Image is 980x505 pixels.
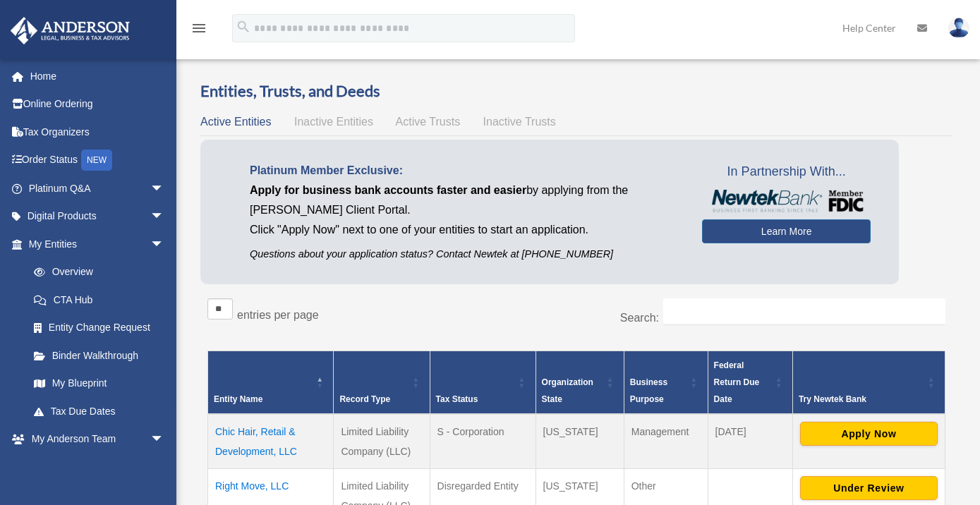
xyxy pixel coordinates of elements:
a: Learn More [702,219,871,243]
img: Anderson Advisors Platinum Portal [6,17,134,44]
th: Business Purpose: Activate to sort [624,351,708,414]
a: Online Ordering [10,90,186,118]
a: Platinum Q&Aarrow_drop_down [10,174,186,202]
span: Federal Return Due Date [714,360,760,404]
div: NEW [81,150,112,171]
img: NewtekBankLogoSM.png [709,190,864,212]
p: Click "Apply Now" next to one of your entities to start an application. [250,220,681,240]
span: arrow_drop_down [150,425,179,454]
span: Active Trusts [396,116,461,128]
p: Platinum Member Exclusive: [250,161,681,181]
span: Organization State [542,377,593,404]
h3: Entities, Trusts, and Deeds [200,80,952,102]
img: User Pic [948,18,969,38]
p: by applying from the [PERSON_NAME] Client Portal. [250,181,681,220]
td: [DATE] [708,414,792,469]
p: Questions about your application status? Contact Newtek at [PHONE_NUMBER] [250,245,681,263]
a: Home [10,62,186,90]
span: Record Type [339,394,390,404]
td: [US_STATE] [536,414,624,469]
a: Tax Organizers [10,118,186,146]
th: Try Newtek Bank : Activate to sort [792,351,945,414]
a: My Blueprint [20,370,179,398]
span: arrow_drop_down [150,453,179,482]
label: entries per page [237,309,319,321]
a: My Documentsarrow_drop_down [10,453,186,481]
a: Binder Walkthrough [20,341,179,370]
th: Tax Status: Activate to sort [430,351,536,414]
i: search [236,19,251,35]
a: Digital Productsarrow_drop_down [10,202,186,231]
span: Inactive Entities [294,116,373,128]
a: Entity Change Request [20,314,179,342]
a: Tax Due Dates [20,397,179,425]
span: Business Purpose [630,377,667,404]
td: Management [624,414,708,469]
span: In Partnership With... [702,161,871,183]
th: Organization State: Activate to sort [536,351,624,414]
td: S - Corporation [430,414,536,469]
div: Try Newtek Bank [799,391,924,408]
th: Federal Return Due Date: Activate to sort [708,351,792,414]
span: Tax Status [436,394,478,404]
a: My Entitiesarrow_drop_down [10,230,179,258]
button: Apply Now [800,422,938,446]
button: Under Review [800,476,938,500]
td: Limited Liability Company (LLC) [334,414,430,469]
td: Chic Hair, Retail & Development, LLC [208,414,334,469]
label: Search: [620,312,659,324]
a: menu [190,25,207,37]
span: Entity Name [214,394,262,404]
th: Entity Name: Activate to invert sorting [208,351,334,414]
span: arrow_drop_down [150,202,179,231]
span: Active Entities [200,116,271,128]
a: My Anderson Teamarrow_drop_down [10,425,186,454]
a: Order StatusNEW [10,146,186,175]
span: arrow_drop_down [150,230,179,259]
a: CTA Hub [20,286,179,314]
span: arrow_drop_down [150,174,179,203]
a: Overview [20,258,171,286]
span: Apply for business bank accounts faster and easier [250,184,526,196]
i: menu [190,20,207,37]
th: Record Type: Activate to sort [334,351,430,414]
span: Inactive Trusts [483,116,556,128]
